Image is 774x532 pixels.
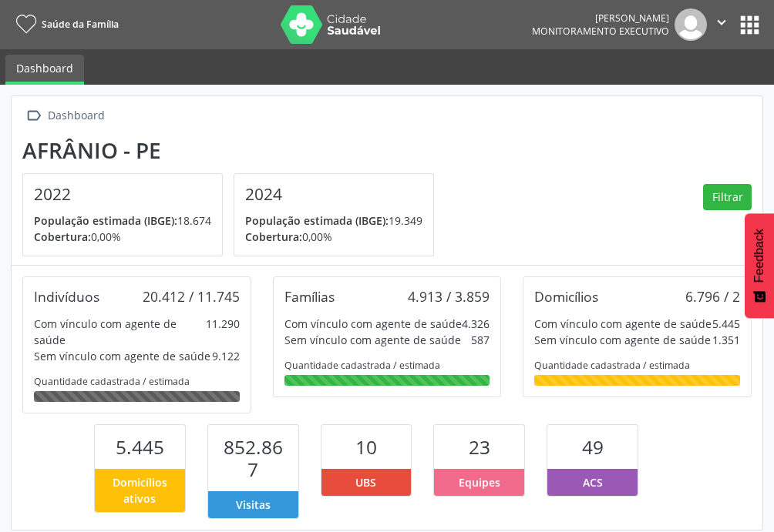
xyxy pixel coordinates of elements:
div: Sem vínculo com agente de saúde [34,348,210,364]
a:  Dashboard [22,105,107,127]
p: 18.674 [34,212,211,229]
i:  [713,14,730,31]
span: Domicílios ativos [100,474,180,507]
div: Quantidade cadastrada / estimada [534,359,740,372]
div: Domicílios [534,288,598,305]
span: Cobertura: [245,229,302,244]
span: 49 [582,434,604,460]
span: Cobertura: [34,229,91,244]
span: Visitas [236,497,271,513]
span: Monitoramento Executivo [532,25,669,38]
span: Saúde da Família [42,18,119,31]
span: ACS [583,474,603,490]
span: 5.445 [116,434,164,460]
div: Sem vínculo com agente de saúde [534,332,711,348]
h4: 2022 [34,185,211,204]
div: 9.122 [212,348,240,364]
span: 852.867 [224,434,283,482]
div: 4.326 [462,316,490,332]
p: 0,00% [34,229,211,245]
p: 19.349 [245,212,422,229]
button:  [707,8,736,41]
h4: 2024 [245,185,422,204]
div: 11.290 [206,316,240,348]
div: Quantidade cadastrada / estimada [284,359,490,372]
div: Quantidade cadastrada / estimada [34,375,240,388]
div: Com vínculo com agente de saúde [34,316,206,348]
span: População estimada (IBGE): [245,213,389,228]
div: 587 [471,332,490,348]
span: UBS [355,474,376,490]
div: Famílias [284,288,335,305]
div: Com vínculo com agente de saúde [534,316,712,332]
span: 23 [469,434,490,460]
div: 4.913 / 3.859 [408,288,490,305]
div: 20.412 / 11.745 [143,288,240,305]
div: Sem vínculo com agente de saúde [284,332,461,348]
span: Feedback [752,229,766,283]
div: Com vínculo com agente de saúde [284,316,462,332]
i:  [22,105,45,127]
div: 1.351 [712,332,740,348]
div: 5.445 [712,316,740,332]
div: Afrânio - PE [22,138,445,163]
img: img [675,8,707,41]
button: Feedback - Mostrar pesquisa [745,213,774,318]
a: Dashboard [5,55,84,85]
span: Equipes [459,474,500,490]
span: 10 [355,434,377,460]
div: 6.796 / 2 [685,288,740,305]
div: [PERSON_NAME] [532,12,669,25]
div: Dashboard [45,105,107,127]
button: Filtrar [703,184,752,210]
div: Indivíduos [34,288,99,305]
a: Saúde da Família [11,12,119,37]
p: 0,00% [245,229,422,245]
span: População estimada (IBGE): [34,213,177,228]
button: apps [736,12,763,38]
